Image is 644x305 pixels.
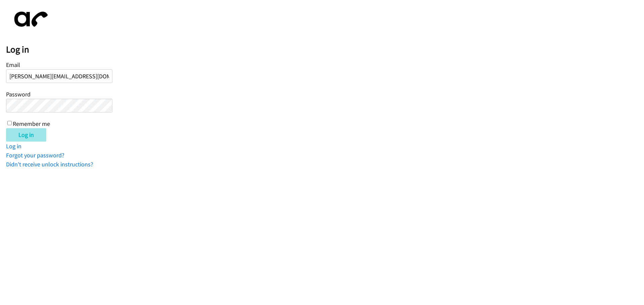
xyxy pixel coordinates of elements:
a: Log in [6,142,21,150]
img: aphone-8a226864a2ddd6a5e75d1ebefc011f4aa8f32683c2d82f3fb0802fe031f96514.svg [6,6,53,32]
label: Email [6,61,20,69]
a: Didn't receive unlock instructions? [6,160,93,168]
label: Password [6,90,31,98]
input: Log in [6,128,46,142]
a: Forgot your password? [6,151,64,159]
label: Remember me [13,120,50,128]
h2: Log in [6,44,644,55]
